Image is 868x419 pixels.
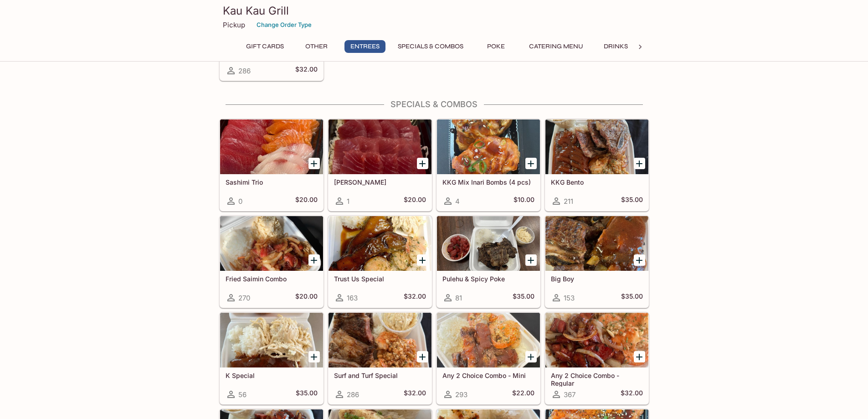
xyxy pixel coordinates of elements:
button: Add KKG Bento [634,158,645,169]
h5: $32.00 [295,65,318,76]
h5: Trust Us Special [334,275,426,283]
a: Fried Saimin Combo270$20.00 [220,216,324,308]
span: 81 [455,294,462,302]
h5: Any 2 Choice Combo - Regular [551,372,643,387]
a: Pulehu & Spicy Poke81$35.00 [437,216,540,308]
h5: Fried Saimin Combo [226,275,318,283]
h5: $35.00 [621,292,643,303]
h3: Kau Kau Grill [223,4,646,18]
p: Pickup [223,21,245,29]
div: KKG Mix Inari Bombs (4 pcs) [437,119,540,174]
h5: $22.00 [512,389,534,400]
span: 0 [238,197,242,206]
h5: KKG Bento [551,178,643,186]
div: Pulehu & Spicy Poke [437,216,540,271]
span: 163 [347,294,358,302]
h5: $32.00 [404,292,426,303]
button: Poke [476,40,517,53]
span: 4 [455,197,460,206]
button: Add Surf and Turf Special [417,351,428,362]
a: KKG Mix Inari Bombs (4 pcs)4$10.00 [437,119,540,211]
button: Add Fried Saimin Combo [308,254,320,266]
h5: $32.00 [621,389,643,400]
button: Add K Special [308,351,320,362]
h5: $20.00 [404,196,426,207]
div: Fried Saimin Combo [220,216,323,271]
button: Catering Menu [524,40,588,53]
a: [PERSON_NAME]1$20.00 [328,119,432,211]
span: 270 [238,294,250,302]
span: 367 [564,390,575,399]
h5: $32.00 [404,389,426,400]
button: Add KKG Mix Inari Bombs (4 pcs) [525,158,537,169]
h5: $20.00 [295,292,318,303]
h5: $35.00 [513,292,534,303]
h4: Specials & Combos [219,99,649,109]
div: Surf and Turf Special [329,313,431,367]
span: 211 [564,197,573,206]
a: Trust Us Special163$32.00 [328,216,432,308]
button: Add Any 2 Choice Combo - Mini [525,351,537,362]
button: Specials & Combos [393,40,468,53]
button: Add Ahi Sashimi [417,158,428,169]
h5: $35.00 [296,389,318,400]
h5: KKG Mix Inari Bombs (4 pcs) [442,178,534,186]
a: Big Boy153$35.00 [545,216,649,308]
button: Other [296,40,337,53]
span: 1 [347,197,349,206]
h5: $20.00 [295,196,318,207]
h5: Any 2 Choice Combo - Mini [442,372,534,379]
button: Change Order Type [252,18,316,32]
button: Add Big Boy [634,254,645,266]
h5: Big Boy [551,275,643,283]
a: K Special56$35.00 [220,312,324,404]
a: Any 2 Choice Combo - Regular367$32.00 [545,312,649,404]
span: 286 [238,67,251,75]
button: Drinks [596,40,637,53]
span: 286 [347,390,359,399]
button: Add Any 2 Choice Combo - Regular [634,351,645,362]
div: K Special [220,313,323,367]
button: Add Sashimi Trio [308,158,320,169]
h5: Pulehu & Spicy Poke [442,275,534,283]
div: Ahi Sashimi [329,119,431,174]
a: Any 2 Choice Combo - Mini293$22.00 [437,312,540,404]
div: Sashimi Trio [220,119,323,174]
button: Entrees [344,40,385,53]
h5: [PERSON_NAME] [334,178,426,186]
a: Sashimi Trio0$20.00 [220,119,324,211]
div: Any 2 Choice Combo - Regular [545,313,648,367]
span: 293 [455,390,467,399]
div: Big Boy [545,216,648,271]
a: Surf and Turf Special286$32.00 [328,312,432,404]
a: KKG Bento211$35.00 [545,119,649,211]
span: 153 [564,294,575,302]
button: Add Pulehu & Spicy Poke [525,254,537,266]
h5: $35.00 [621,196,643,207]
div: Any 2 Choice Combo - Mini [437,313,540,367]
div: Trust Us Special [329,216,431,271]
button: Add Trust Us Special [417,254,428,266]
div: KKG Bento [545,119,648,174]
h5: Surf and Turf Special [334,372,426,379]
h5: K Special [226,372,318,379]
button: Gift Cards [241,40,289,53]
h5: Sashimi Trio [226,178,318,186]
span: 56 [238,390,247,399]
h5: $10.00 [514,196,534,207]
